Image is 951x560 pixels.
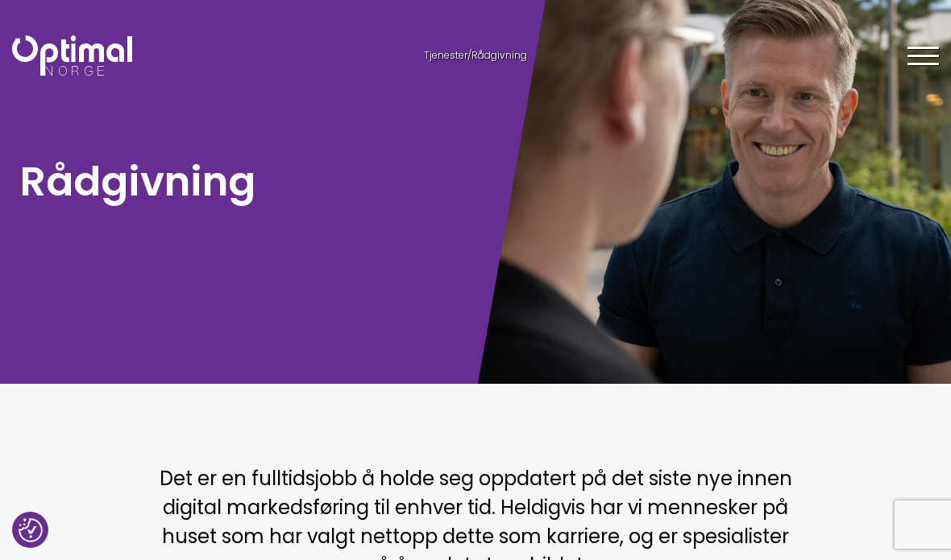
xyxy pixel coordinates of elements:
[329,49,621,63] div: /
[12,35,132,76] img: Optimal Norge
[19,518,43,542] button: Samtykkepreferanser
[20,155,467,208] h1: Rådgivning
[424,48,467,62] a: Tjenester
[19,518,43,542] img: Revisit consent button
[471,48,527,62] span: Rådgivning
